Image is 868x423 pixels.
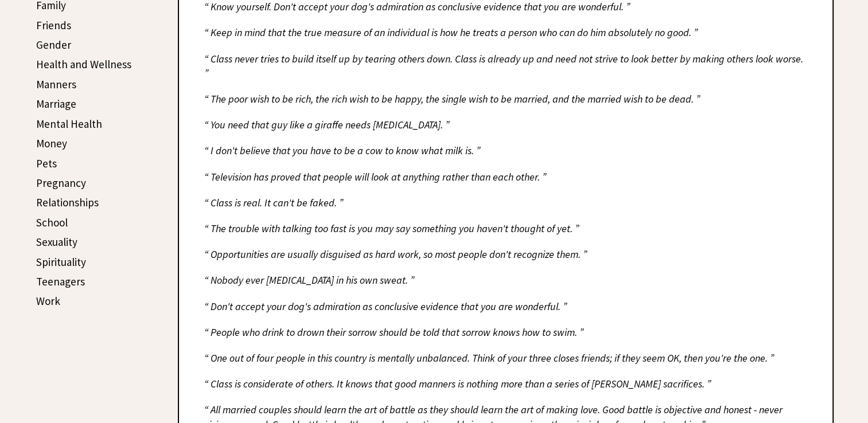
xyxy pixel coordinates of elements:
a: Pregnancy [36,176,86,190]
a: Sexuality [36,235,77,249]
a: Teenagers [36,275,85,288]
div: “ I don't believe that you have to be a cow to know what milk is. ” [204,143,807,158]
div: “ You need that guy like a giraffe needs [MEDICAL_DATA]. ” [204,117,807,132]
a: Relationships [36,195,99,209]
div: “ Opportunities are usually disguised as hard work, so most people don't recognize them. ” [204,247,807,261]
div: “ Class is real. It can't be faked. ” [204,195,807,210]
div: “ Television has proved that people will look at anything rather than each other. ” [204,170,807,184]
a: Manners [36,77,76,91]
a: School [36,216,68,229]
a: Friends [36,18,71,32]
div: “ Class is considerate of others. It knows that good manners is nothing more than a series of [PE... [204,377,807,391]
div: “ The trouble with talking too fast is you may say something you haven't thought of yet. ” [204,221,807,236]
a: Health and Wellness [36,57,131,71]
div: “ Don't accept your dog's admiration as conclusive evidence that you are wonderful. ” [204,299,807,314]
div: “ Keep in mind that the true measure of an individual is how he treats a person who can do him ab... [204,25,807,40]
div: “ People who drink to drown their sorrow should be told that sorrow knows how to swim. ” [204,325,807,339]
a: Mental Health [36,117,102,131]
a: Money [36,136,67,150]
div: “ Class never tries to build itself up by tearing others down. Class is already up and need not s... [204,52,807,80]
div: “ The poor wish to be rich, the rich wish to be happy, the single wish to be married, and the mar... [204,92,807,106]
a: Marriage [36,97,76,111]
a: Work [36,294,60,308]
div: “ One out of four people in this country is mentally unbalanced. Think of your three closes frien... [204,351,807,365]
div: “ Nobody ever [MEDICAL_DATA] in his own sweat. ” [204,273,807,287]
a: Spirituality [36,255,86,269]
a: Gender [36,38,71,52]
a: Pets [36,156,57,170]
